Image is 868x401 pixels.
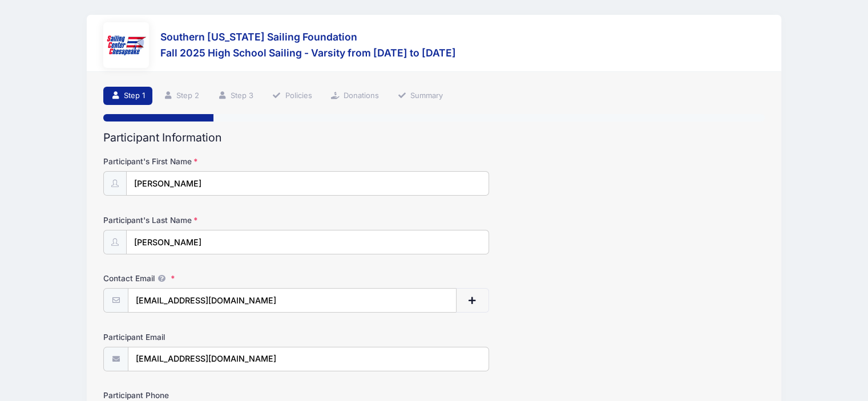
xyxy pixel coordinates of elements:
[103,131,765,144] h2: Participant Information
[103,331,324,343] label: Participant Email
[103,390,324,401] label: Participant Phone
[390,87,450,106] a: Summary
[103,273,324,284] label: Contact Email
[128,288,457,313] input: email@email.com
[126,171,489,196] input: Participant's First Name
[156,87,207,106] a: Step 2
[160,31,456,43] h3: Southern [US_STATE] Sailing Foundation
[160,47,456,59] h3: Fall 2025 High School Sailing - Varsity from [DATE] to [DATE]
[323,87,386,106] a: Donations
[211,87,261,106] a: Step 3
[128,347,489,371] input: email@email.com
[126,230,489,254] input: Participant's Last Name
[103,156,324,167] label: Participant's First Name
[103,87,152,106] a: Step 1
[103,214,324,226] label: Participant's Last Name
[265,87,320,106] a: Policies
